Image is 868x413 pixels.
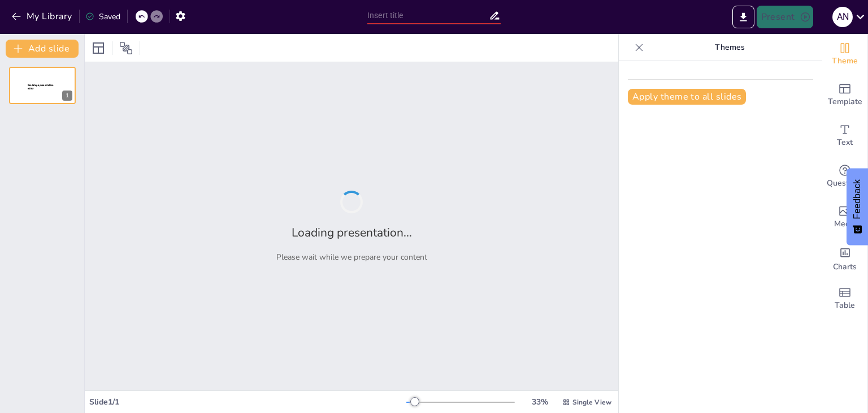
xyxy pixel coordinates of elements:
button: Export to PowerPoint [732,6,754,28]
div: 1 [62,91,72,101]
div: Add text boxes [822,115,867,156]
div: Add charts and graphs [822,238,867,278]
div: A N [832,7,853,27]
span: Table [835,299,855,312]
div: Get real-time input from your audience [822,156,867,197]
button: My Library [8,7,77,25]
h2: Loading presentation... [292,225,412,240]
div: Sendsteps presentation editor1 [9,67,76,104]
span: Text [837,136,853,149]
span: Questions [827,177,863,190]
button: A N [832,6,853,28]
p: Please wait while we prepare your content [276,252,427,263]
button: Feedback - Show survey [847,168,868,245]
span: Single View [572,398,611,407]
div: Layout [89,39,107,57]
button: Present [757,6,813,28]
p: Themes [648,34,811,61]
div: Add ready made slides [822,75,867,115]
span: Template [828,96,862,108]
div: Slide 1 / 1 [89,397,406,407]
div: Change the overall theme [822,34,867,75]
div: Add a table [822,278,867,319]
button: Apply theme to all slides [628,89,746,105]
span: Sendsteps presentation editor [28,84,54,90]
div: Add images, graphics, shapes or video [822,197,867,238]
span: Media [834,218,856,230]
button: Add slide [6,40,79,58]
div: 33 % [526,397,553,407]
span: Theme [832,55,858,67]
span: Charts [833,261,857,273]
div: Saved [85,11,120,22]
span: Position [119,41,133,55]
input: Insert title [367,7,489,24]
span: Feedback [852,179,862,219]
